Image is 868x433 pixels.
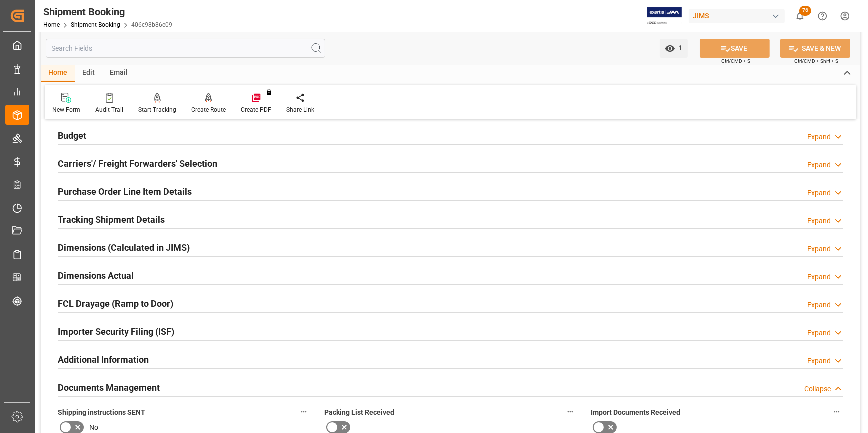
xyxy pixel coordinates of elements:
[58,129,86,142] h2: Budget
[297,405,310,418] button: Shipping instructions SENT
[41,65,75,82] div: Home
[58,407,145,418] span: Shipping instructions SENT
[58,325,174,338] h2: Importer Security Filing (ISF)
[700,39,770,58] button: SAVE
[564,405,577,418] button: Packing List Received
[75,65,102,82] div: Edit
[58,353,149,366] h2: Additional Information
[58,185,192,198] h2: Purchase Order Line Item Details
[89,422,98,433] span: No
[46,39,325,58] input: Search Fields
[689,9,785,23] div: JIMS
[58,157,217,170] h2: Carriers'/ Freight Forwarders' Selection
[780,39,850,58] button: SAVE & NEW
[52,105,80,114] div: New Form
[789,5,811,27] button: show 76 new notifications
[43,21,60,28] a: Home
[807,272,831,282] div: Expand
[830,405,843,418] button: Import Documents Received
[660,39,688,58] button: open menu
[71,21,120,28] a: Shipment Booking
[721,57,750,65] span: Ctrl/CMD + S
[138,105,176,114] div: Start Tracking
[804,384,831,394] div: Collapse
[807,160,831,170] div: Expand
[95,105,123,114] div: Audit Trail
[807,328,831,338] div: Expand
[286,105,314,114] div: Share Link
[58,297,173,310] h2: FCL Drayage (Ramp to Door)
[58,213,165,226] h2: Tracking Shipment Details
[43,4,172,19] div: Shipment Booking
[591,407,680,418] span: Import Documents Received
[807,132,831,142] div: Expand
[102,65,135,82] div: Email
[807,216,831,226] div: Expand
[191,105,226,114] div: Create Route
[807,188,831,198] div: Expand
[58,381,160,394] h2: Documents Management
[807,356,831,366] div: Expand
[647,7,682,25] img: Exertis%20JAM%20-%20Email%20Logo.jpg_1722504956.jpg
[807,244,831,254] div: Expand
[811,5,834,27] button: Help Center
[58,241,190,254] h2: Dimensions (Calculated in JIMS)
[689,6,789,25] button: JIMS
[58,269,134,282] h2: Dimensions Actual
[324,407,394,418] span: Packing List Received
[675,44,683,52] span: 1
[799,6,811,16] span: 76
[807,300,831,310] div: Expand
[794,57,838,65] span: Ctrl/CMD + Shift + S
